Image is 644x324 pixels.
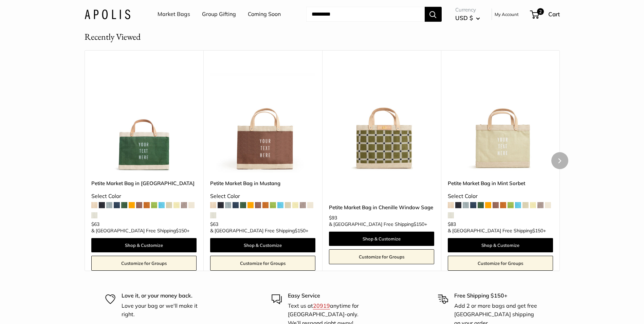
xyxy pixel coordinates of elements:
[210,179,315,187] a: Petite Market Bag in Mustang
[158,9,190,19] a: Market Bags
[329,249,434,264] a: Customize for Groups
[210,191,315,201] div: Select Color
[454,291,539,300] p: Free Shipping $150+
[531,9,560,20] a: 2 Cart
[210,228,308,233] span: & [GEOGRAPHIC_DATA] Free Shipping +
[85,30,141,43] h2: Recently Viewed
[329,232,434,246] a: Shop & Customize
[495,10,519,18] a: My Account
[455,5,480,15] span: Currency
[210,67,315,173] img: Petite Market Bag in Mustang
[91,67,197,173] img: description_Make it yours with custom printed text.
[448,67,553,173] a: Petite Market Bag in Mint SorbetPetite Market Bag in Mint Sorbet
[176,228,187,234] span: $150
[548,11,560,18] span: Cart
[425,7,442,22] button: Search
[91,221,99,227] span: $63
[448,179,553,187] a: Petite Market Bag in Mint Sorbet
[537,8,544,15] span: 2
[329,215,337,221] span: $93
[329,67,434,173] img: Petite Market Bag in Chenille Window Sage
[91,228,189,233] span: & [GEOGRAPHIC_DATA] Free Shipping +
[91,256,197,271] a: Customize for Groups
[448,67,553,173] img: Petite Market Bag in Mint Sorbet
[455,14,473,21] span: USD $
[448,238,553,252] a: Shop & Customize
[210,67,315,173] a: Petite Market Bag in MustangPetite Market Bag in Mustang
[448,221,456,227] span: $83
[210,238,315,252] a: Shop & Customize
[413,221,424,227] span: $150
[288,291,373,300] p: Easy Service
[329,222,427,227] span: & [GEOGRAPHIC_DATA] Free Shipping +
[122,302,206,319] p: Love your bag or we'll make it right.
[248,9,281,19] a: Coming Soon
[551,152,568,169] button: Next
[532,228,543,234] span: $150
[448,228,546,233] span: & [GEOGRAPHIC_DATA] Free Shipping +
[91,238,197,252] a: Shop & Customize
[455,13,480,23] button: USD $
[122,291,206,300] p: Love it, or your money back.
[210,256,315,271] a: Customize for Groups
[202,9,236,19] a: Group Gifting
[91,179,197,187] a: Petite Market Bag in [GEOGRAPHIC_DATA]
[306,7,425,22] input: Search...
[210,221,218,227] span: $63
[91,67,197,173] a: description_Make it yours with custom printed text.description_Take it anywhere with easy-grip ha...
[448,256,553,271] a: Customize for Groups
[295,228,306,234] span: $150
[85,9,130,19] img: Apolis
[448,191,553,201] div: Select Color
[91,191,197,201] div: Select Color
[329,67,434,173] a: Petite Market Bag in Chenille Window SagePetite Market Bag in Chenille Window Sage
[313,302,330,309] a: 20919
[329,203,434,211] a: Petite Market Bag in Chenille Window Sage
